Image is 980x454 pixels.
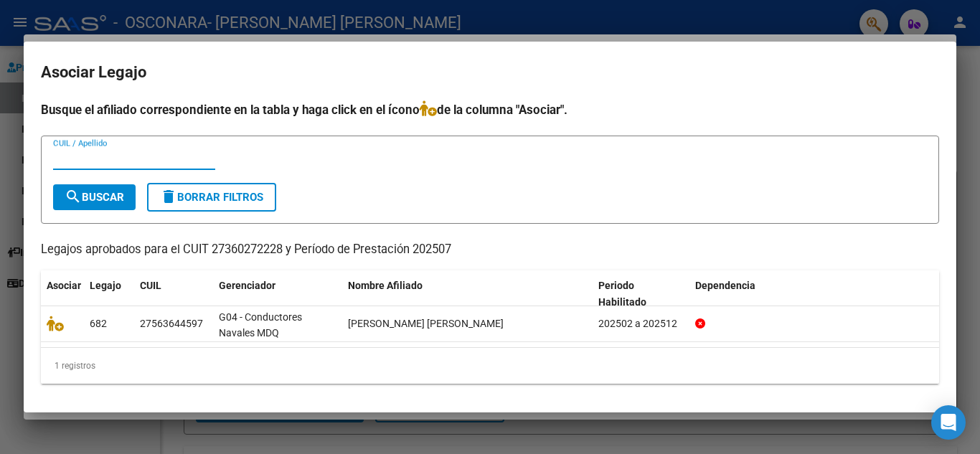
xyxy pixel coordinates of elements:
div: 27563644597 [140,316,203,332]
h2: Asociar Legajo [41,59,939,86]
span: ZALAZAR RAMIREZ EMMA LARISA [348,318,504,329]
p: Legajos aprobados para el CUIT 27360272228 y Período de Prestación 202507 [41,241,939,259]
button: Borrar Filtros [147,183,276,212]
h4: Busque el afiliado correspondiente en la tabla y haga click en el ícono de la columna "Asociar". [41,100,939,119]
span: Legajo [90,280,121,291]
div: 1 registros [41,348,939,384]
span: Asociar [47,280,81,291]
span: Nombre Afiliado [348,280,423,291]
span: Dependencia [695,280,755,291]
span: Gerenciador [219,280,275,291]
datatable-header-cell: Dependencia [689,270,940,318]
button: Buscar [53,184,136,210]
mat-icon: search [65,188,82,205]
datatable-header-cell: Asociar [41,270,84,318]
span: CUIL [140,280,161,291]
span: Buscar [65,191,124,204]
datatable-header-cell: Gerenciador [213,270,342,318]
div: 202502 a 202512 [598,316,684,332]
span: Borrar Filtros [160,191,263,204]
span: Periodo Habilitado [598,280,646,308]
div: Open Intercom Messenger [931,405,966,440]
datatable-header-cell: Periodo Habilitado [593,270,689,318]
datatable-header-cell: Nombre Afiliado [342,270,593,318]
span: 682 [90,318,107,329]
datatable-header-cell: CUIL [134,270,213,318]
datatable-header-cell: Legajo [84,270,134,318]
mat-icon: delete [160,188,177,205]
span: G04 - Conductores Navales MDQ [219,311,302,339]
